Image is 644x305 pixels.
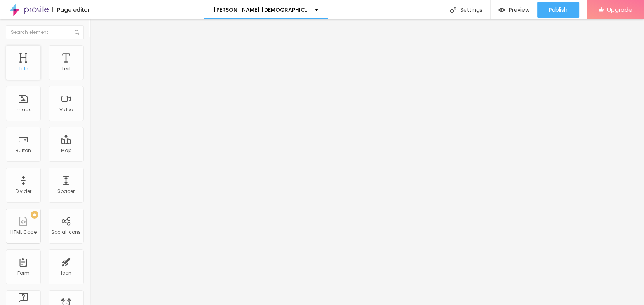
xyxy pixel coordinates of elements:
span: Preview [509,7,529,13]
div: Title [19,66,28,72]
div: HTML Code [10,230,37,235]
img: Icone [450,7,456,13]
div: Spacer [57,189,75,194]
input: Search element [6,25,84,39]
span: Publish [549,7,567,13]
div: Form [17,270,30,276]
div: Button [16,148,31,153]
iframe: Editor [89,19,644,305]
div: Page editor [52,7,90,12]
div: Social Icons [51,230,81,235]
span: Upgrade [607,6,632,13]
div: Icon [61,270,71,276]
div: Divider [16,189,31,194]
div: Map [61,148,71,153]
div: Image [16,107,31,112]
div: Text [61,66,71,72]
img: view-1.svg [498,7,505,13]
button: Preview [491,2,537,18]
div: Video [59,107,73,112]
p: [PERSON_NAME] [DEMOGRAPHIC_DATA][MEDICAL_DATA] Chemist Warehouse [GEOGRAPHIC_DATA] [214,7,309,12]
img: Icone [75,30,79,35]
button: Publish [537,2,579,18]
